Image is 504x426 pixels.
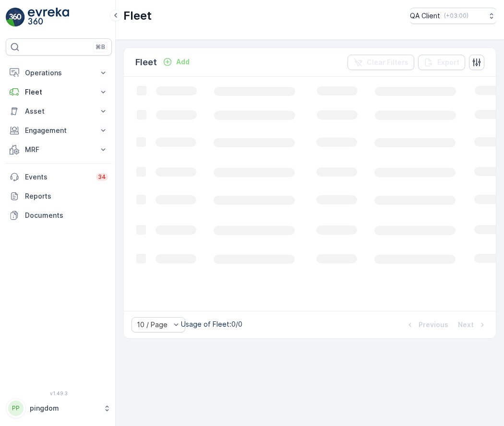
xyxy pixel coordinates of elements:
[30,403,98,413] p: pingdom
[25,126,93,135] p: Engagement
[176,57,190,67] p: Add
[419,320,448,330] p: Previous
[25,145,93,154] p: MRF
[25,191,108,201] p: Reports
[6,167,112,187] a: Events34
[444,12,468,20] p: ( +03:00 )
[8,401,24,416] div: PP
[6,187,112,206] a: Reports
[6,83,112,102] button: Fleet
[25,87,93,97] p: Fleet
[6,121,112,140] button: Engagement
[6,102,112,121] button: Asset
[6,206,112,225] a: Documents
[418,55,465,70] button: Export
[6,390,112,396] span: v 1.49.3
[6,63,112,83] button: Operations
[98,173,106,181] p: 34
[6,398,112,418] button: PPpingdom
[123,8,152,24] p: Fleet
[437,58,459,67] p: Export
[6,8,25,27] img: logo
[348,55,414,70] button: Clear Filters
[135,56,157,69] p: Fleet
[181,319,242,329] p: Usage of Fleet : 0/0
[404,319,449,331] button: Previous
[159,56,193,68] button: Add
[96,43,105,51] p: ⌘B
[25,172,90,182] p: Events
[25,106,93,116] p: Asset
[6,140,112,159] button: MRF
[25,68,93,78] p: Operations
[410,8,496,24] button: QA Client(+03:00)
[25,211,108,220] p: Documents
[410,11,440,21] p: QA Client
[28,8,69,27] img: logo_light-DOdMpM7g.png
[457,319,488,331] button: Next
[458,320,474,330] p: Next
[367,58,408,67] p: Clear Filters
